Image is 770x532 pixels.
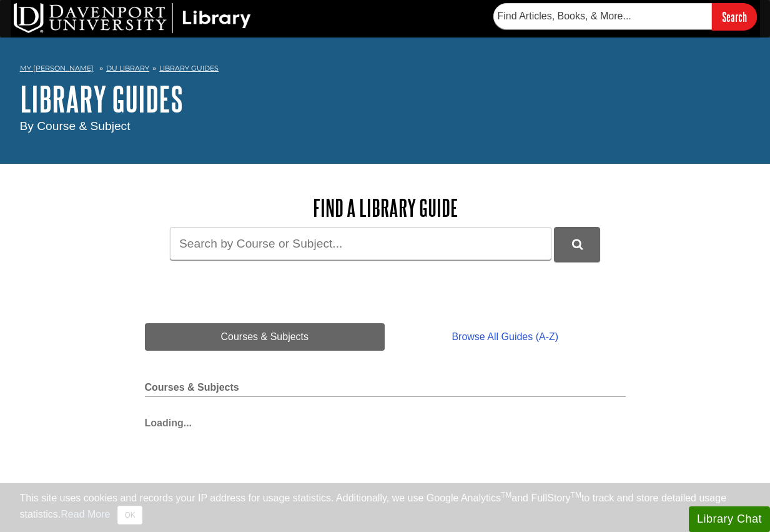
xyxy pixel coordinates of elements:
[117,506,142,524] button: Close
[689,506,770,532] button: Library Chat
[20,63,94,74] a: My [PERSON_NAME]
[20,491,751,524] div: This site uses cookies and records your IP address for usage statistics. Additionally, we use Goo...
[145,195,626,221] h2: Find a Library Guide
[712,3,757,30] input: Search
[501,491,511,499] sup: TM
[493,3,712,29] input: Find Articles, Books, & More...
[14,3,251,33] img: DU Library
[145,323,385,351] a: Courses & Subjects
[20,60,751,80] nav: breadcrumb
[106,64,149,73] a: DU Library
[20,80,751,118] h1: Library Guides
[572,239,583,250] i: Search Library Guides
[145,409,626,431] div: Loading...
[159,64,219,73] a: Library Guides
[385,323,625,351] a: Browse All Guides (A-Z)
[61,509,110,519] a: Read More
[145,382,626,397] h2: Courses & Subjects
[493,3,757,30] form: Searches DU Library's articles, books, and more
[571,491,581,499] sup: TM
[170,227,551,260] input: Search by Course or Subject...
[20,118,751,136] div: By Course & Subject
